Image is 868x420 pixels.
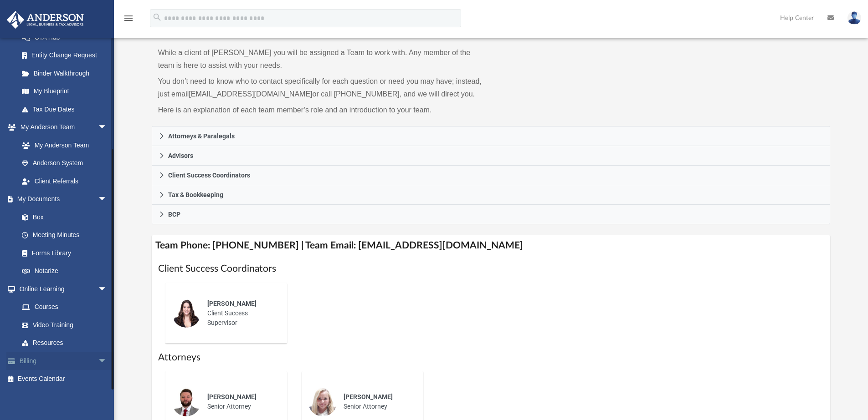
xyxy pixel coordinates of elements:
[152,166,831,185] a: Client Success Coordinators
[13,262,116,280] a: Notarize
[98,280,116,299] span: arrow_drop_down
[847,11,861,25] img: User Pic
[201,386,281,418] div: Senior Attorney
[158,351,824,364] h1: Attorneys
[13,334,116,352] a: Resources
[6,118,116,137] a: My Anderson Teamarrow_drop_down
[98,190,116,209] span: arrow_drop_down
[13,298,116,316] a: Courses
[13,172,116,190] a: Client Referrals
[168,211,180,218] span: BCP
[4,11,87,29] img: Anderson Advisors Platinum Portal
[123,17,134,24] a: menu
[13,136,112,154] a: My Anderson Team
[168,172,250,178] span: Client Success Coordinators
[6,190,116,208] a: My Documentsarrow_drop_down
[207,300,257,307] span: [PERSON_NAME]
[158,75,485,101] p: You don’t need to know who to contact specifically for each question or need you may have; instea...
[172,387,201,416] img: thumbnail
[123,13,134,24] i: menu
[13,46,121,65] a: Entity Change Request
[13,316,112,334] a: Video Training
[13,100,121,118] a: Tax Due Dates
[168,192,223,198] span: Tax & Bookkeeping
[152,185,831,205] a: Tax & Bookkeeping
[168,133,235,139] span: Attorneys & Paralegals
[337,386,417,418] div: Senior Attorney
[6,280,116,298] a: Online Learningarrow_drop_down
[13,64,121,82] a: Binder Walkthrough
[189,90,312,98] a: [EMAIL_ADDRESS][DOMAIN_NAME]
[13,82,116,101] a: My Blueprint
[168,152,193,159] span: Advisors
[172,299,201,328] img: thumbnail
[207,393,257,400] span: [PERSON_NAME]
[158,262,824,275] h1: Client Success Coordinators
[152,146,831,166] a: Advisors
[98,352,116,370] span: arrow_drop_down
[308,387,337,416] img: thumbnail
[152,12,162,22] i: search
[152,205,831,224] a: BCP
[6,352,121,370] a: Billingarrow_drop_down
[344,393,393,400] span: [PERSON_NAME]
[158,104,485,116] p: Here is an explanation of each team member’s role and an introduction to your team.
[13,154,116,172] a: Anderson System
[98,118,116,137] span: arrow_drop_down
[158,46,485,72] p: While a client of [PERSON_NAME] you will be assigned a Team to work with. Any member of the team ...
[152,235,831,256] h4: Team Phone: [PHONE_NUMBER] | Team Email: [EMAIL_ADDRESS][DOMAIN_NAME]
[6,370,121,388] a: Events Calendar
[13,244,112,262] a: Forms Library
[152,126,831,146] a: Attorneys & Paralegals
[13,226,116,244] a: Meeting Minutes
[13,208,112,226] a: Box
[201,293,281,334] div: Client Success Supervisor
